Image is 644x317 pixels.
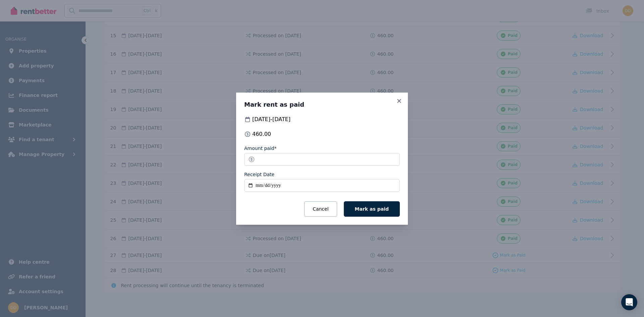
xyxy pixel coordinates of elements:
[355,206,389,212] span: Mark as paid
[304,201,337,217] button: Cancel
[244,145,277,152] label: Amount paid*
[621,294,637,310] div: Open Intercom Messenger
[252,130,271,138] span: 460.00
[252,115,290,123] span: [DATE] - [DATE]
[244,101,400,109] h3: Mark rent as paid
[244,171,274,178] label: Receipt Date
[344,201,400,217] button: Mark as paid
